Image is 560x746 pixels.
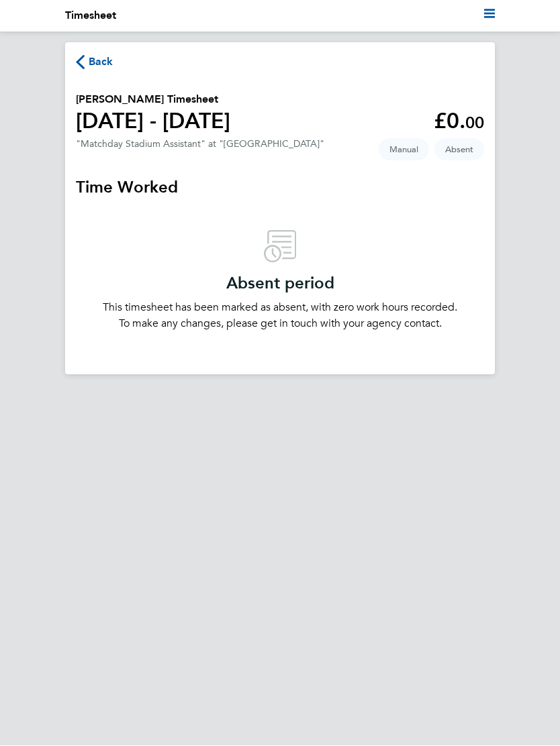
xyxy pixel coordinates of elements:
span: This timesheet was manually created. [379,139,429,161]
app-decimal: £0. [434,109,484,134]
h3: Absent period [76,273,484,295]
h1: [DATE] - [DATE] [76,108,230,135]
span: 00 [465,113,484,133]
p: To make any changes, please get in touch with your agency contact. [76,316,484,332]
button: Back [76,54,113,70]
p: This timesheet has been marked as absent, with zero work hours recorded. [76,300,484,316]
h2: [PERSON_NAME] Timesheet [76,92,230,108]
span: Back [89,54,113,70]
h3: Time Worked [76,177,484,199]
li: Timesheet [65,8,116,24]
div: "Matchday Stadium Assistant" at "[GEOGRAPHIC_DATA]" [76,139,324,150]
span: This timesheet is Absent. [434,139,484,161]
